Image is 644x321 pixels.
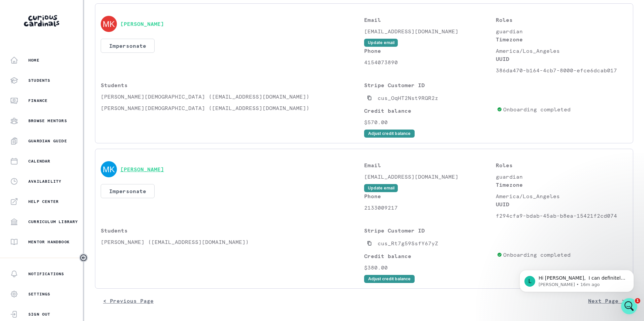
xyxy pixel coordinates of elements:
p: Mentor Handbook [28,239,70,245]
span: 1 [635,298,640,304]
p: Students [101,226,364,235]
img: svg [101,161,117,177]
p: Browse Mentors [28,118,67,123]
p: Home [28,58,39,63]
p: Curriculum Library [28,219,78,224]
p: [PERSON_NAME][DEMOGRAPHIC_DATA] ([EMAIL_ADDRESS][DOMAIN_NAME]) [101,93,364,101]
p: [EMAIL_ADDRESS][DOMAIN_NAME] [364,173,496,181]
button: Adjust credit balance [364,130,415,138]
button: [PERSON_NAME] [120,21,164,27]
p: Email [364,16,496,24]
p: cus_Rt7g59SsfY67yZ [378,239,438,247]
p: America/Los_Angeles [496,47,627,55]
button: Adjust credit balance [364,275,415,283]
button: Impersonate [101,184,155,198]
p: Roles [496,16,627,24]
p: Email [364,161,496,169]
p: f294cfa9-bdab-45ab-b8ea-15421f2cd074 [496,212,627,220]
iframe: Intercom live chat [621,298,637,314]
p: [PERSON_NAME][DEMOGRAPHIC_DATA] ([EMAIL_ADDRESS][DOMAIN_NAME]) [101,104,364,112]
p: Notifications [28,271,64,277]
p: Sign Out [28,312,51,317]
button: Copied to clipboard [364,238,375,249]
button: Toggle sidebar [79,253,88,262]
img: Curious Cardinals Logo [24,15,59,27]
p: $570.00 [364,118,494,126]
p: Roles [496,161,627,169]
img: svg [101,16,117,32]
p: Finance [28,98,47,103]
p: [EMAIL_ADDRESS][DOMAIN_NAME] [364,27,496,35]
p: Stripe Customer ID [364,81,494,89]
p: Students [28,78,51,83]
p: Settings [28,291,51,297]
p: Onboarding completed [503,105,571,113]
p: Onboarding completed [503,251,571,259]
p: Stripe Customer ID [364,226,494,235]
p: 4154073890 [364,58,496,66]
button: Update email [364,39,398,47]
button: Impersonate [101,39,155,53]
p: guardian [496,173,627,181]
button: Update email [364,184,398,192]
button: [PERSON_NAME] [120,166,164,173]
p: Phone [364,192,496,200]
p: Credit balance [364,252,494,260]
p: UUID [496,200,627,208]
p: $380.00 [364,263,494,272]
p: cus_OqHT2Nst9RQR2z [378,94,438,102]
p: Calendar [28,158,51,164]
p: Help Center [28,199,59,204]
p: Timezone [496,35,627,43]
p: Availability [28,179,61,184]
p: [PERSON_NAME] ([EMAIL_ADDRESS][DOMAIN_NAME]) [101,238,364,246]
button: < Previous Page [95,294,162,308]
button: Copied to clipboard [364,93,375,103]
p: Students [101,81,364,89]
iframe: Intercom notifications message [509,256,644,303]
p: 2133009217 [364,204,496,212]
p: 386da470-b164-4cb7-8000-efce6dcab017 [496,66,627,74]
p: Timezone [496,181,627,189]
p: Phone [364,47,496,55]
p: UUID [496,55,627,63]
p: Guardian Guide [28,138,67,144]
p: America/Los_Angeles [496,192,627,200]
p: Credit balance [364,107,494,115]
p: guardian [496,27,627,35]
